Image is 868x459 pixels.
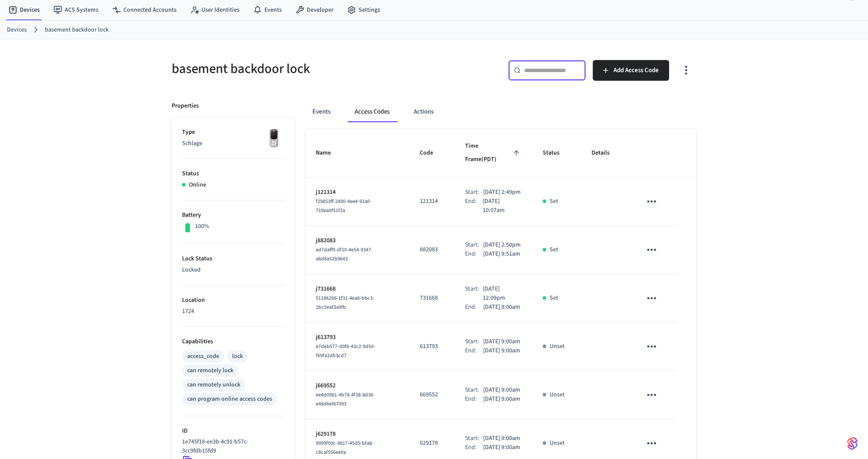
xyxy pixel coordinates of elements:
p: 1724 [182,307,285,316]
div: End: [465,250,483,259]
a: Settings [340,2,387,18]
button: Add Access Code [593,60,669,81]
p: 100% [195,222,209,231]
p: j731668 [316,285,399,294]
p: Set [550,245,558,254]
a: ACS Systems [47,2,105,18]
a: basement backdoor lock [45,25,109,35]
span: Name [316,146,342,160]
p: j669552 [316,381,399,390]
p: ID [182,427,285,436]
div: can remotely unlock [187,380,240,389]
p: [DATE] 9:00am [483,303,520,312]
a: Developer [289,2,340,18]
div: can program online access codes [187,395,272,404]
p: Location [182,296,285,305]
div: access_code [187,352,219,361]
div: End: [465,197,483,215]
a: Devices [7,25,27,35]
p: [DATE] 9:00am [483,346,520,355]
p: [DATE] 9:00am [483,443,520,452]
p: 629178 [420,439,444,448]
div: End: [465,346,483,355]
div: Start: [465,241,483,250]
p: 613793 [420,342,444,351]
p: 669552 [420,390,444,399]
div: Start: [465,386,483,395]
a: Connected Accounts [105,2,183,18]
p: [DATE] 9:00am [483,395,520,404]
div: End: [465,395,483,404]
a: Devices [2,2,47,18]
img: SeamLogoGradient.69752ec5.svg [847,437,858,450]
a: Events [246,2,289,18]
p: Type [182,128,285,137]
span: ad7daff0-df10-4e54-9347-a6d8a52b9643 [316,246,373,263]
p: j882083 [316,236,399,245]
button: Actions [407,101,440,122]
p: [DATE] 9:00am [483,337,520,346]
p: [DATE] 9:00am [483,434,520,443]
div: lock [232,352,243,361]
p: j121314 [316,188,399,197]
span: f29853ff-2490-4ee4-92a0-719ea0f51f2a [316,198,371,214]
div: End: [465,303,483,312]
span: Time Frame(PDT) [465,139,522,167]
p: Lock Status [182,254,285,263]
span: ee4d0981-4b78-4f38-8d36-e48d6ef67093 [316,391,375,408]
div: Start: [465,337,483,346]
span: Add Access Code [613,65,659,76]
div: ant example [305,101,696,122]
p: Online [189,180,206,190]
p: [DATE] 12:09pm [483,285,522,303]
p: Unset [550,439,565,448]
img: Yale Assure Touchscreen Wifi Smart Lock, Satin Nickel, Front [263,128,285,149]
div: can remotely lock [187,366,233,375]
span: 01186266-1f31-4ea6-bbc3-2bc5eaf3a9fb [316,294,374,311]
p: 121314 [420,197,444,206]
p: Set [550,294,558,303]
p: Locked [182,266,285,275]
button: Events [305,101,337,122]
span: e7deb577-d0f6-43c2-9d50-f69fa2db3cd7 [316,343,375,359]
p: [DATE] 10:07am [483,197,522,215]
span: 9999f00c-9817-45d5-bfa8-c8caf556ee0a [316,440,374,456]
p: Unset [550,342,565,351]
p: [DATE] 2:49pm [483,188,521,197]
button: Access Codes [348,101,396,122]
p: Properties [172,101,199,111]
p: j629178 [316,430,399,439]
p: 731668 [420,294,444,303]
span: Status [543,146,571,160]
p: Capabilities [182,337,285,346]
h5: basement backdoor lock [172,60,429,78]
p: Unset [550,390,565,399]
div: Start: [465,285,483,303]
p: [DATE] 9:51am [483,250,520,259]
p: Set [550,197,558,206]
p: Schlage [182,139,285,148]
p: 882083 [420,245,444,254]
p: [DATE] 2:50pm [483,241,521,250]
p: Battery [182,211,285,220]
p: j613793 [316,333,399,342]
span: Details [591,146,621,160]
span: Code [420,146,444,160]
div: Start: [465,188,483,197]
p: 1e745f18-ee3b-4c91-b57c-3cc9fdb15fd9 [182,437,281,456]
div: End: [465,443,483,452]
p: Status [182,169,285,178]
p: [DATE] 9:00am [483,386,520,395]
div: Start: [465,434,483,443]
a: User Identities [183,2,246,18]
